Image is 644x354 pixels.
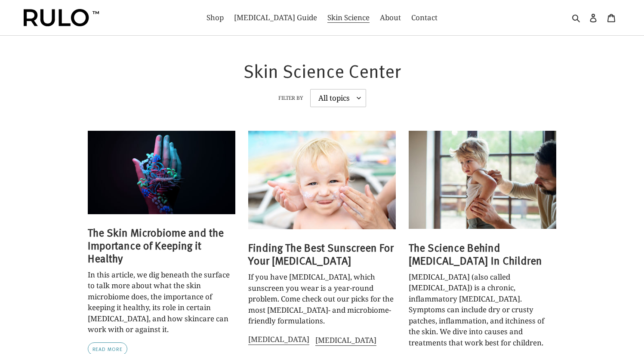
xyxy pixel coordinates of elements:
[206,12,224,23] span: Shop
[88,131,235,265] a: The Skin Microbiome and the Importance of Keeping it Healthy
[248,334,396,347] ul: Tags
[88,270,230,335] span: In this article, we dig beneath the surface to talk more about what the skin microbiome does, the...
[411,12,438,23] span: Contact
[327,12,370,23] span: Skin Science
[380,12,401,23] span: About
[88,226,235,265] h2: The Skin Microbiome and the Importance of Keeping it Healthy
[248,131,396,267] a: Finding The Best Sunscreen For Your [MEDICAL_DATA]
[409,272,544,348] span: [MEDICAL_DATA] (also called [MEDICAL_DATA]) is a chronic, inflammatory [MEDICAL_DATA]. Symptoms c...
[248,241,396,267] h2: Finding The Best Sunscreen For Your [MEDICAL_DATA]
[407,11,442,25] a: Contact
[202,11,228,25] a: Shop
[315,335,376,346] a: [MEDICAL_DATA]
[230,11,321,25] a: [MEDICAL_DATA] Guide
[601,314,635,345] iframe: Gorgias live chat messenger
[278,94,303,102] label: Filter by
[376,11,405,25] a: About
[409,131,556,267] a: The Science Behind [MEDICAL_DATA] In Children
[234,12,317,23] span: [MEDICAL_DATA] Guide
[248,334,309,345] a: [MEDICAL_DATA]
[88,59,557,82] h1: Skin Science Center
[24,9,99,26] img: Rulo™ Skin
[409,241,556,267] h2: The Science Behind [MEDICAL_DATA] In Children
[248,272,394,326] span: If you have [MEDICAL_DATA], which sunscreen you wear is a year-round problem. Come check out our ...
[323,11,374,25] a: Skin Science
